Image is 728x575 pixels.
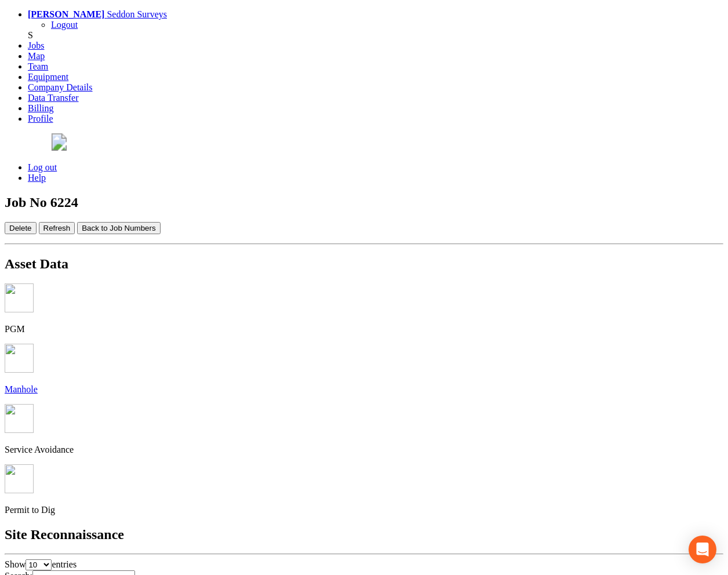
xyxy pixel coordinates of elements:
a: Jobs [28,41,44,50]
a: Billing [28,103,53,113]
a: Log out [28,162,57,172]
img: job_detail_manhole.png [5,344,34,373]
h2: Job No 6224 [5,195,723,210]
button: Back to Job Numbers [77,222,160,234]
div: S [28,30,723,41]
a: Team [28,61,48,71]
strong: [PERSON_NAME] [28,9,104,19]
a: Help [28,173,46,183]
a: Company Details [28,82,93,92]
img: job_detail_pgm.png [5,283,34,312]
a: Manhole [5,365,723,395]
a: Data Transfer [28,93,79,103]
img: job_detail_permit_to_dig.png [5,464,34,493]
p: Manhole [5,384,723,395]
a: Map [28,51,45,61]
div: Open Intercom Messenger [689,536,716,563]
p: PGM [5,324,723,334]
label: Show entries [5,559,77,569]
h2: Asset Data [5,256,723,272]
a: [PERSON_NAME] Seddon Surveys [28,9,167,19]
a: Logout [51,20,78,30]
p: Permit to Dig [5,505,723,515]
a: Profile [28,114,53,123]
img: job_detail_service_avoidance.png [5,404,34,433]
button: Refresh [39,222,75,234]
h2: Site Reconnaissance [5,527,723,543]
select: Showentries [26,559,52,570]
a: Equipment [28,72,68,82]
button: Delete [5,222,37,234]
span: Seddon Surveys [107,9,167,19]
p: Service Avoidance [5,445,723,455]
